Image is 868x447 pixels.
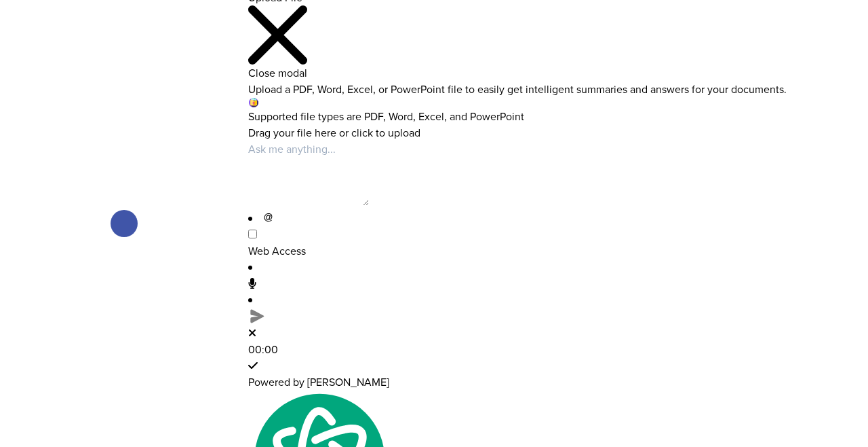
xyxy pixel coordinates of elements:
[248,341,868,357] div: 00:00
[248,109,524,124] span: Supported file types are PDF, Word, Excel, and PowerPoint
[248,5,307,81] button: Close modal
[248,308,265,325] img: zBcBszGtUUreMAAAAAElFTkSuQmCC
[248,243,306,258] span: Web Access
[248,230,257,238] input: Web Access
[248,65,307,80] span: Close modal
[248,125,420,140] span: Drag your file here or click to upload
[248,81,868,97] p: Upload a PDF, Word, Excel, or PowerPoint file to easily get intelligent summaries and answers for...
